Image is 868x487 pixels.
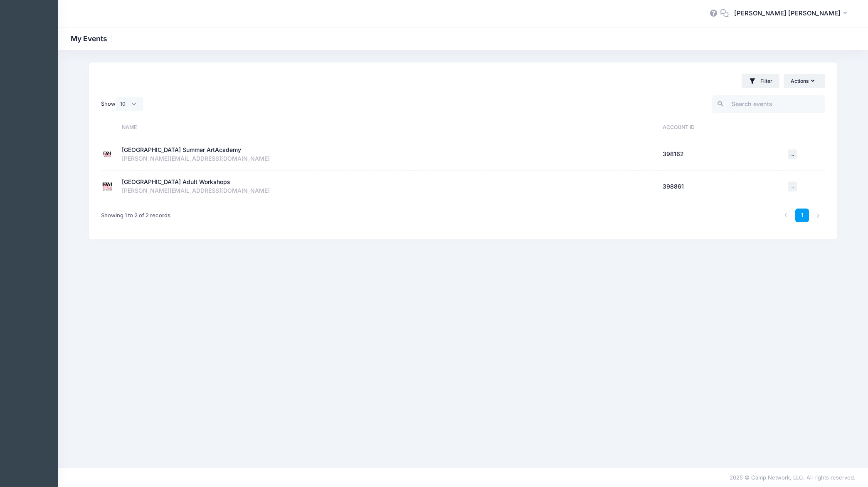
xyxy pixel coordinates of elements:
[788,149,797,159] button: ...
[101,97,143,111] label: Show
[122,154,655,163] div: [PERSON_NAME][EMAIL_ADDRESS][DOMAIN_NAME]
[784,74,825,88] button: Actions
[71,34,114,43] h1: My Events
[734,9,841,18] span: [PERSON_NAME] [PERSON_NAME]
[712,95,825,113] input: Search events
[101,180,113,193] img: Fresno Art Museum Adult Workshops
[658,171,784,203] td: 398861
[118,117,658,138] th: Name: activate to sort column ascending
[122,146,241,154] div: [GEOGRAPHIC_DATA] Summer ArtAcademy
[122,178,230,186] div: [GEOGRAPHIC_DATA] Adult Workshops
[729,4,856,23] button: [PERSON_NAME] [PERSON_NAME]
[795,209,809,222] a: 1
[658,138,784,171] td: 398162
[101,206,170,225] div: Showing 1 to 2 of 2 records
[101,148,113,161] img: Fresno Art Museum Summer ArtAcademy
[790,184,794,189] span: ...
[788,181,797,191] button: ...
[116,97,143,111] select: Show
[790,151,794,157] span: ...
[122,186,655,195] div: [PERSON_NAME][EMAIL_ADDRESS][DOMAIN_NAME]
[658,117,784,138] th: Account ID: activate to sort column ascending
[730,474,856,481] span: 2025 © Camp Network, LLC. All rights reserved.
[742,74,779,88] button: Filter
